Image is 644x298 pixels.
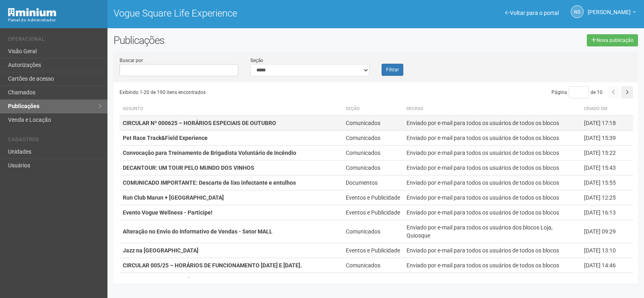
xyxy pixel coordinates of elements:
[581,258,633,273] td: [DATE] 14:46
[250,57,263,64] label: Seção
[120,102,343,116] th: Assunto
[123,165,254,171] strong: DECANTOUR: UM TOUR PELO MUNDO DOS VINHOS
[123,179,296,186] strong: COMUNICADO IMPORTANTE: Descarte de lixo infectante e entulhos
[403,190,581,205] td: Enviado por e-mail para todos os usuários de todos os blocos
[588,1,631,15] span: Nicolle Silva
[581,131,633,146] td: [DATE] 15:39
[581,273,633,288] td: [DATE] 11:35
[120,86,377,98] div: Exibindo 1-20 de 190 itens encontrados
[581,116,633,131] td: [DATE] 17:18
[581,175,633,190] td: [DATE] 15:55
[343,175,403,190] td: Documentos
[403,116,581,131] td: Enviado por e-mail para todos os usuários de todos os blocos
[581,243,633,258] td: [DATE] 13:10
[571,5,584,18] a: NS
[581,160,633,175] td: [DATE] 15:43
[382,64,403,76] button: Filtrar
[581,102,633,116] th: Criado em
[123,277,244,283] strong: CIRCULAR 004/25 – HORÁRIO ESPECIAL [DATE]
[403,160,581,175] td: Enviado por e-mail para todos os usuários de todos os blocos
[343,160,403,175] td: Comunicados
[403,220,581,243] td: Enviado por e-mail para todos os usuários dos blocos Loja, Quiosque
[403,102,581,116] th: Regras
[123,150,296,156] strong: Convocação para Treinamento de Brigadista Voluntário de Incêndio
[123,262,302,269] strong: CIRCULAR 005/25 – HORÁRIOS DE FUNCIONAMENTO [DATE] E [DATE].
[551,90,603,95] span: Página de 10
[403,273,581,288] td: Enviado por e-mail para todos os usuários de todos os blocos
[505,10,559,16] a: Voltar para o portal
[403,243,581,258] td: Enviado por e-mail para todos os usuários de todos os blocos
[8,17,101,24] div: Painel do Administrador
[587,34,638,46] a: Nova publicação
[343,273,403,288] td: Comunicados
[403,258,581,273] td: Enviado por e-mail para todos os usuários de todos os blocos
[343,205,403,220] td: Eventos e Publicidade
[343,116,403,131] td: Comunicados
[123,194,224,201] strong: Run Club Marun + [GEOGRAPHIC_DATA]
[123,228,272,235] strong: Alteração no Envio do Informativo de Vendas - Setor MALL
[343,243,403,258] td: Eventos e Publicidade
[581,146,633,160] td: [DATE] 15:22
[123,247,198,254] strong: Jazz na [GEOGRAPHIC_DATA]
[581,205,633,220] td: [DATE] 16:13
[403,205,581,220] td: Enviado por e-mail para todos os usuários de todos os blocos
[403,146,581,160] td: Enviado por e-mail para todos os usuários de todos os blocos
[123,209,213,216] strong: Evento Vogue Wellness - Participe!
[403,131,581,146] td: Enviado por e-mail para todos os usuários de todos os blocos
[8,36,101,45] li: Operacional
[8,137,101,145] li: Cadastros
[343,102,403,116] th: Seção
[403,175,581,190] td: Enviado por e-mail para todos os usuários de todos os blocos
[343,220,403,243] td: Comunicados
[123,120,276,126] strong: CIRCULAR Nº 000625 – HORÁRIOS ESPECIAIS DE OUTUBRO
[588,10,636,17] a: [PERSON_NAME]
[581,220,633,243] td: [DATE] 09:29
[8,8,56,17] img: Minium
[343,258,403,273] td: Comunicados
[114,8,370,19] h1: Vogue Square Life Experience
[114,34,325,46] h2: Publicações
[123,135,208,141] strong: Pet Race Track&Field Experience
[343,146,403,160] td: Comunicados
[343,131,403,146] td: Comunicados
[120,57,143,64] label: Buscar por
[343,190,403,205] td: Eventos e Publicidade
[581,190,633,205] td: [DATE] 12:25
